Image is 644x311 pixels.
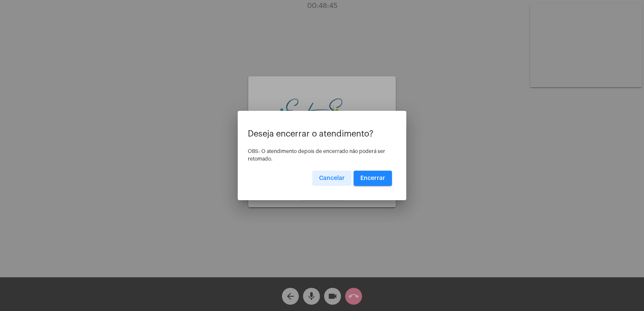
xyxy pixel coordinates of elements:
[354,171,392,186] button: Encerrar
[360,175,385,181] span: Encerrar
[312,171,352,186] button: Cancelar
[248,149,385,161] span: OBS: O atendimento depois de encerrado não poderá ser retomado.
[319,175,345,181] span: Cancelar
[248,129,396,139] p: Deseja encerrar o atendimento?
